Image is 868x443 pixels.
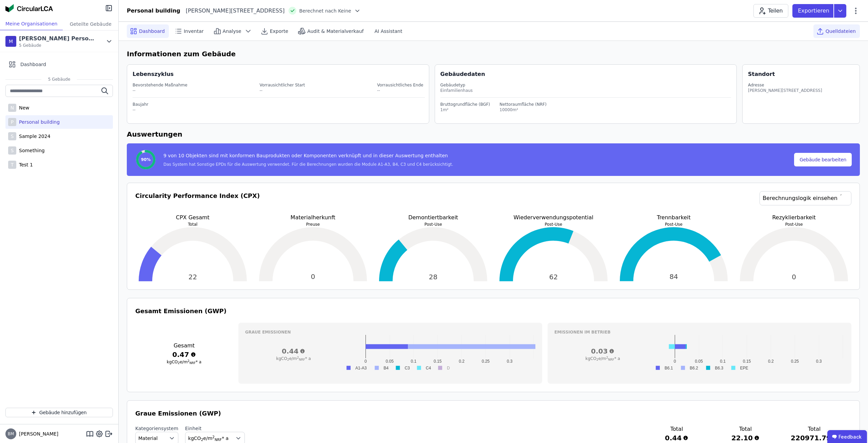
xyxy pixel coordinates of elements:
div: -- [133,88,188,93]
div: Adresse [748,82,822,88]
h6: Informationen zum Gebäude [127,49,860,59]
sub: NRF [190,361,196,365]
div: Vorrausichtliches Ende [377,82,423,88]
h3: 220971.79 [791,433,838,443]
div: -- [133,107,425,113]
p: Preuse [256,222,371,227]
sub: 2 [201,438,203,442]
div: Das System hat Sonstige EPDs für die Auswertung verwendet. Für die Berechnungen wurden die Module... [163,162,453,167]
div: 1m² [440,107,490,113]
h3: Total [791,425,838,433]
sub: NRF [215,438,222,442]
div: Personal building [127,7,180,15]
div: Personal building [16,119,60,125]
span: Berechnet nach Keine [299,7,351,14]
h3: Gesamt [135,342,233,350]
div: Vorrausichtlicher Start [259,82,305,88]
img: Concular [5,4,53,12]
div: Einfamilienhaus [440,88,731,93]
p: Post-Use [616,222,731,227]
button: Gebäude bearbeiten [794,153,852,166]
sub: 2 [178,361,180,365]
h3: 0.03 [554,346,651,356]
p: Demontiertbarkeit [376,214,491,222]
div: Gebäudedaten [440,70,737,78]
p: Materialherkunft [256,214,371,222]
h3: Total [653,425,700,433]
span: 5 Gebäude [41,77,77,82]
span: Analyse [223,28,241,35]
p: Post-Use [376,222,491,227]
sup: 2 [188,359,190,363]
h3: Circularity Performance Index (CPX) [135,191,260,214]
div: Sample 2024 [16,133,51,140]
div: [PERSON_NAME][STREET_ADDRESS] [180,7,285,15]
div: T [8,161,16,169]
span: 90% [141,157,151,162]
span: kgCO e/m * a [276,356,311,361]
span: Dashboard [20,61,46,68]
span: kgCO e/m * a [167,360,201,364]
h3: 0.47 [135,350,233,359]
p: Post-Use [496,222,611,227]
span: kgCO e/m * a [586,356,620,361]
div: Nettoraumfläche (NRF) [499,102,547,107]
label: Einheit [185,425,245,432]
div: 9 von 10 Objekten sind mit konformen Bauprodukten oder Komponenten verknüpft und in dieser Auswer... [163,152,453,162]
div: Test 1 [16,161,33,168]
h3: Graue Emissionen (GWP) [135,409,851,418]
div: [PERSON_NAME][STREET_ADDRESS] [748,88,822,93]
div: [PERSON_NAME] Personal Org [19,35,97,43]
h3: 0.44 [245,346,342,356]
div: Gebäudetyp [440,82,731,88]
sub: NRF [299,358,305,361]
div: S [8,132,16,140]
h3: Gesamt Emissionen (GWP) [135,306,851,316]
div: Baujahr [133,102,425,107]
sub: 2 [287,358,289,361]
div: 10000m² [499,107,547,113]
p: Exportieren [798,7,831,15]
div: Bruttogrundfläche (BGF) [440,102,490,107]
span: Quelldateien [826,28,856,35]
span: Audit & Materialverkauf [307,28,363,35]
div: Bevorstehende Maßnahme [133,82,188,88]
h6: Auswertungen [127,129,860,139]
sup: 2 [606,356,608,359]
span: kgCO e/m * a [188,436,229,441]
sub: 2 [596,358,598,361]
h3: Graue Emissionen [245,329,535,335]
div: -- [377,88,423,93]
sup: 2 [212,435,215,439]
h3: 22.10 [722,433,769,443]
sub: NRF [608,358,614,361]
button: Gebäude hinzufügen [5,408,113,417]
a: Berechnungslogik einsehen [759,191,851,205]
p: Wiederverwendungspotential [496,214,611,222]
h3: Emissionen im betrieb [554,329,845,335]
span: 5 Gebäude [19,43,97,48]
div: New [16,104,29,111]
p: CPX Gesamt [135,214,250,222]
span: BM [8,432,14,436]
div: S [8,146,16,155]
div: Standort [748,70,775,78]
p: Trennbarkeit [616,214,731,222]
h3: 0.44 [653,433,700,443]
div: Lebenszyklus [133,70,174,78]
p: Post-Use [736,222,851,227]
p: Rezyklierbarkeit [736,214,851,222]
div: -- [259,88,305,93]
label: Kategoriensystem [135,425,178,432]
span: AI Assistant [374,28,402,35]
span: [PERSON_NAME] [16,430,58,437]
sup: 2 [297,356,299,359]
div: M [5,36,16,47]
button: Teilen [753,4,788,18]
div: N [8,104,16,112]
h3: Total [722,425,769,433]
div: Geteilte Gebäude [63,18,118,30]
p: Total [135,222,250,227]
span: Exporte [270,28,288,35]
div: P [8,118,16,126]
